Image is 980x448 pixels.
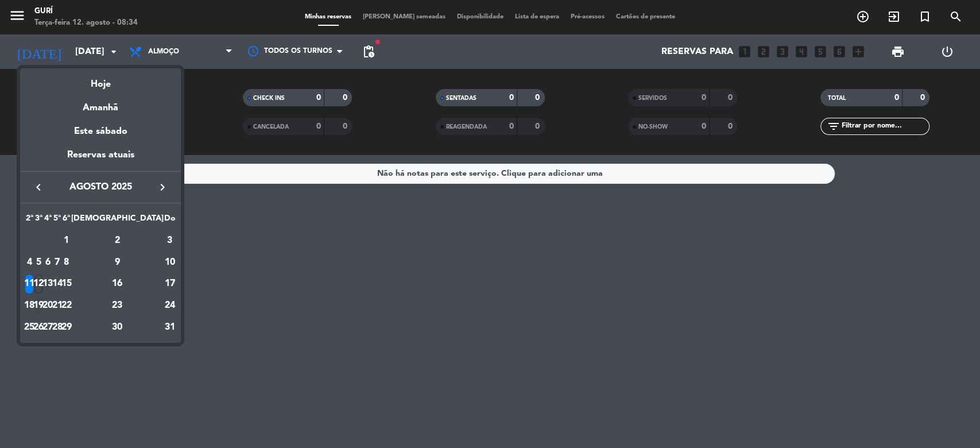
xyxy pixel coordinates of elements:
div: 25 [25,318,34,337]
div: 27 [44,318,52,337]
div: 21 [53,296,61,315]
td: 3 de agosto de 2025 [164,230,176,252]
td: 10 de agosto de 2025 [164,252,176,273]
td: 20 de agosto de 2025 [43,295,52,316]
div: 29 [62,318,71,337]
div: 17 [164,275,176,294]
td: 26 de agosto de 2025 [34,316,43,338]
div: 14 [53,275,61,294]
td: AGO [25,230,62,252]
td: 22 de agosto de 2025 [62,295,71,316]
td: 13 de agosto de 2025 [43,273,52,295]
td: 6 de agosto de 2025 [43,252,52,273]
td: 28 de agosto de 2025 [52,316,61,338]
td: 7 de agosto de 2025 [52,252,61,273]
td: 14 de agosto de 2025 [52,273,61,295]
td: 2 de agosto de 2025 [71,230,164,252]
div: 8 [62,253,71,272]
div: Amanhã [20,92,181,115]
div: 23 [76,296,159,315]
td: 1 de agosto de 2025 [62,230,71,252]
div: 16 [76,275,159,294]
td: 15 de agosto de 2025 [62,273,71,295]
td: 8 de agosto de 2025 [62,252,71,273]
td: 25 de agosto de 2025 [25,316,34,338]
div: 10 [164,253,176,272]
div: 22 [62,296,71,315]
div: 15 [62,275,71,294]
div: 5 [34,253,43,272]
div: 18 [25,296,34,315]
td: 9 de agosto de 2025 [71,252,164,273]
button: keyboard_arrow_right [152,180,173,195]
td: 31 de agosto de 2025 [164,316,176,338]
div: 4 [25,253,34,272]
span: agosto 2025 [49,180,152,195]
div: Hoje [20,68,181,92]
div: 20 [44,296,52,315]
div: Reservas atuais [20,148,181,171]
th: Terça-feira [34,212,43,230]
td: 27 de agosto de 2025 [43,316,52,338]
td: 18 de agosto de 2025 [25,295,34,316]
td: 23 de agosto de 2025 [71,295,164,316]
th: Quinta-feira [52,212,61,230]
div: 12 [34,275,43,294]
i: keyboard_arrow_right [156,180,169,194]
td: 4 de agosto de 2025 [25,252,34,273]
div: 26 [34,318,43,337]
td: 24 de agosto de 2025 [164,295,176,316]
button: keyboard_arrow_left [28,180,49,195]
div: 19 [34,296,43,315]
td: 5 de agosto de 2025 [34,252,43,273]
div: 30 [76,318,159,337]
div: 13 [44,275,52,294]
div: 11 [25,275,34,294]
div: 28 [53,318,61,337]
td: 11 de agosto de 2025 [25,273,34,295]
th: Sábado [71,212,164,230]
td: 19 de agosto de 2025 [34,295,43,316]
td: 17 de agosto de 2025 [164,273,176,295]
td: 30 de agosto de 2025 [71,316,164,338]
th: Segunda-feira [25,212,34,230]
div: 7 [53,253,61,272]
div: 2 [76,231,159,250]
div: Este sábado [20,115,181,148]
th: Sexta-feira [62,212,71,230]
td: 16 de agosto de 2025 [71,273,164,295]
td: 21 de agosto de 2025 [52,295,61,316]
td: 29 de agosto de 2025 [62,316,71,338]
div: 24 [164,296,176,315]
div: 6 [44,253,52,272]
div: 1 [62,231,71,250]
div: 31 [164,318,176,337]
td: 12 de agosto de 2025 [34,273,43,295]
th: Quarta-feira [43,212,52,230]
div: 3 [164,231,176,250]
div: 9 [76,253,159,272]
i: keyboard_arrow_left [32,180,45,194]
th: Domingo [164,212,176,230]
